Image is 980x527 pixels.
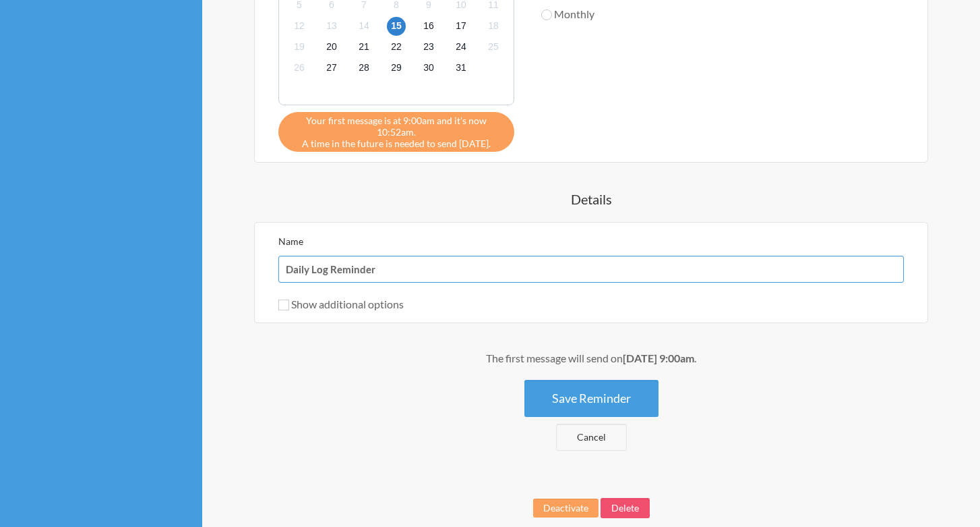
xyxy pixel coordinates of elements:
[452,59,470,78] span: Monday, December 1, 2025
[419,59,438,78] span: Sunday, November 30, 2025
[290,38,309,57] span: Wednesday, November 19, 2025
[484,38,503,57] span: Tuesday, November 25, 2025
[278,298,404,310] label: Show additional options
[322,17,341,36] span: Thursday, November 13, 2025
[355,38,373,57] span: Friday, November 21, 2025
[623,352,694,364] strong: [DATE] 9:00am
[322,59,341,78] span: Thursday, November 27, 2025
[288,115,504,138] span: Your first message is at 9:00am and it's now 10:52am.
[278,256,904,283] input: We suggest a 2 to 4 word name
[278,112,514,152] div: A time in the future is needed to send [DATE].
[524,380,659,417] button: Save Reminder
[322,38,341,57] span: Thursday, November 20, 2025
[290,17,309,36] span: Wednesday, November 12, 2025
[484,17,503,36] span: Tuesday, November 18, 2025
[452,17,470,36] span: Monday, November 17, 2025
[419,17,438,36] span: Sunday, November 16, 2025
[601,498,650,518] button: Delete
[355,59,373,78] span: Friday, November 28, 2025
[355,17,373,36] span: Friday, November 14, 2025
[452,38,470,57] span: Monday, November 24, 2025
[278,300,289,310] input: Show additional options
[387,38,406,57] span: Saturday, November 22, 2025
[419,38,438,57] span: Sunday, November 23, 2025
[541,6,606,22] label: Monthly
[556,424,627,451] a: Cancel
[290,59,309,78] span: Wednesday, November 26, 2025
[229,350,953,366] div: The first message will send on .
[541,9,552,20] input: Monthly
[229,190,953,209] h4: Details
[533,499,599,518] button: Deactivate
[387,59,406,78] span: Saturday, November 29, 2025
[387,17,406,36] span: Saturday, November 15, 2025
[278,235,303,247] label: Name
